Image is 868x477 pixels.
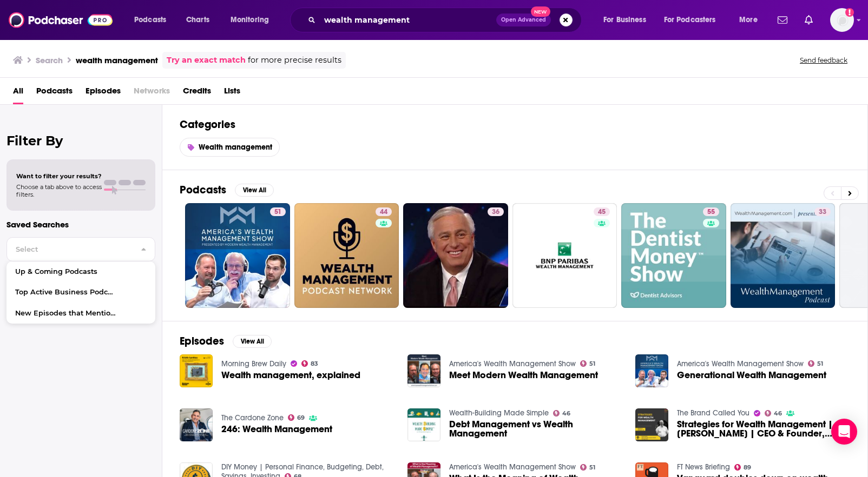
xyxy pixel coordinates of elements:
[199,143,272,152] span: Wealth management
[449,408,549,418] a: Wealth-Building Made Simple
[808,360,824,367] a: 51
[180,334,224,348] h2: Episodes
[180,408,213,441] img: 246: Wealth Management
[403,203,508,308] a: 36
[817,361,823,366] span: 51
[731,203,836,308] a: 33
[274,207,281,218] span: 51
[664,12,716,28] span: For Podcasters
[603,12,646,28] span: For Business
[512,203,617,308] a: 45
[180,138,280,157] a: Wealth management
[562,411,570,416] span: 46
[224,82,240,104] a: Lists
[180,118,850,131] h2: Categories
[501,17,546,23] span: Open Advanced
[221,425,332,434] a: 246: Wealth Management
[36,55,63,65] h3: Search
[7,246,132,253] span: Select
[127,11,180,29] button: open menu
[800,11,817,29] a: Show notifications dropdown
[235,184,274,197] button: View All
[819,207,826,218] span: 33
[621,203,726,308] a: 55
[596,11,660,29] button: open menu
[16,183,102,198] span: Choose a tab above to access filters.
[6,219,155,230] p: Saved Searches
[589,465,595,470] span: 51
[814,207,831,216] a: 33
[185,203,290,308] a: 51
[311,361,318,366] span: 83
[739,12,758,28] span: More
[180,354,213,387] img: Wealth management, explained
[553,410,571,416] a: 46
[16,172,102,180] span: Want to filter your results?
[288,414,305,421] a: 69
[580,360,596,367] a: 51
[6,133,155,149] h2: Filter By
[492,207,499,218] span: 36
[15,289,120,296] span: Top Active Business Podcasts
[449,359,576,368] a: America's Wealth Management Show
[657,11,732,29] button: open menu
[183,82,211,104] a: Credits
[36,82,73,104] a: Podcasts
[221,371,360,380] a: Wealth management, explained
[297,415,305,420] span: 69
[677,408,749,418] a: The Brand Called You
[231,12,269,28] span: Monitoring
[300,8,592,32] div: Search podcasts, credits, & more...
[294,203,399,308] a: 44
[9,10,113,30] img: Podchaser - Follow, Share and Rate Podcasts
[407,408,440,441] img: Debt Management vs Wealth Management
[223,11,283,29] button: open menu
[167,54,246,66] a: Try an exact match
[732,11,771,29] button: open menu
[677,420,850,438] span: Strategies for Wealth Management | [PERSON_NAME] | CEO & Founder, Javelin Wealth Management
[86,82,121,104] span: Episodes
[488,207,504,216] a: 36
[677,371,826,380] a: Generational Wealth Management
[376,207,392,216] a: 44
[594,207,610,216] a: 45
[180,183,226,197] h2: Podcasts
[845,8,854,17] svg: Add a profile image
[496,14,551,26] button: Open AdvancedNew
[449,420,622,438] span: Debt Management vs Wealth Management
[703,207,719,216] a: 55
[677,420,850,438] a: Strategies for Wealth Management | Steve Davies | CEO & Founder, Javelin Wealth Management
[635,354,668,387] a: Generational Wealth Management
[15,310,120,317] span: New Episodes that Mention "Pepsi"
[180,334,272,348] a: EpisodesView All
[407,354,440,387] img: Meet Modern Wealth Management
[831,419,857,445] div: Open Intercom Messenger
[797,56,851,65] button: Send feedback
[734,464,752,471] a: 89
[677,359,804,368] a: America's Wealth Management Show
[635,408,668,441] img: Strategies for Wealth Management | Steve Davies | CEO & Founder, Javelin Wealth Management
[589,361,595,366] span: 51
[449,371,598,380] span: Meet Modern Wealth Management
[180,183,274,197] a: PodcastsView All
[774,411,782,416] span: 46
[301,360,319,367] a: 83
[248,54,341,66] span: for more precise results
[765,410,782,416] a: 46
[449,462,576,472] a: America's Wealth Management Show
[531,6,550,17] span: New
[76,55,158,65] h3: wealth management
[707,207,715,218] span: 55
[13,82,23,104] a: All
[6,237,155,261] button: Select
[830,8,854,32] span: Logged in as DeversFranklin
